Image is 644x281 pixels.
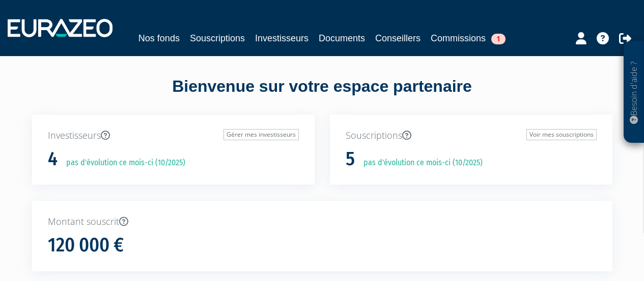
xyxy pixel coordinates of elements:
[190,31,245,45] a: Souscriptions
[48,235,124,256] h1: 120 000 €
[526,129,597,140] a: Voir mes souscriptions
[319,31,365,45] a: Documents
[223,129,299,140] a: Gérer mes investisseurs
[48,148,58,170] h1: 4
[48,129,299,142] p: Investisseurs
[255,31,309,45] a: Investisseurs
[491,34,506,44] span: 1
[59,157,185,169] p: pas d'évolution ce mois-ci (10/2025)
[346,129,597,142] p: Souscriptions
[375,31,421,45] a: Conseillers
[24,75,620,115] div: Bienvenue sur votre espace partenaire
[628,46,640,138] p: Besoin d'aide ?
[138,31,180,45] a: Nos fonds
[346,148,355,170] h1: 5
[8,19,113,37] img: 1732889491-logotype_eurazeo_blanc_rvb.png
[356,157,483,169] p: pas d'évolution ce mois-ci (10/2025)
[431,31,506,45] a: Commissions1
[48,215,597,228] p: Montant souscrit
